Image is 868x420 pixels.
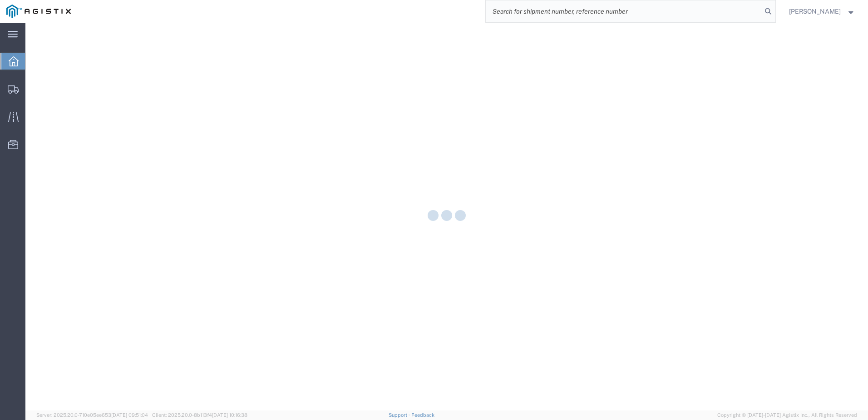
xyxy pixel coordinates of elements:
[6,5,71,18] img: logo
[389,412,411,418] a: Support
[789,6,856,17] button: [PERSON_NAME]
[411,412,434,418] a: Feedback
[789,6,841,16] span: Deni Smith
[717,411,857,419] span: Copyright © [DATE]-[DATE] Agistix Inc., All Rights Reserved
[212,412,247,418] span: [DATE] 10:16:38
[486,0,762,22] input: Search for shipment number, reference number
[152,412,247,418] span: Client: 2025.20.0-8b113f4
[36,412,148,418] span: Server: 2025.20.0-710e05ee653
[111,412,148,418] span: [DATE] 09:51:04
